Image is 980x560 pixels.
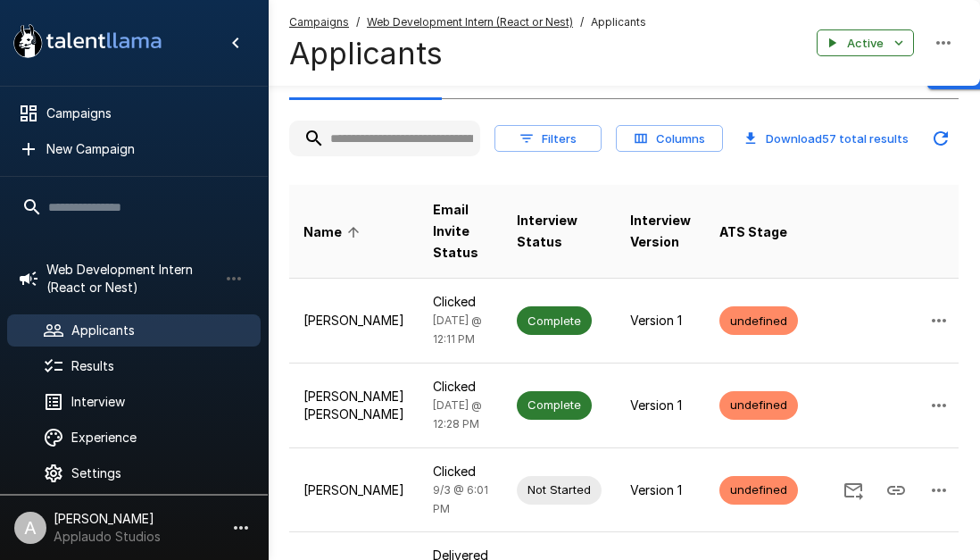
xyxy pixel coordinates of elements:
u: Campaigns [289,15,349,29]
button: Updated Today - 3:30 PM [923,121,959,156]
span: Interview Status [517,210,602,253]
p: Clicked [433,378,488,396]
p: Clicked [433,293,488,311]
button: Active [817,29,914,57]
span: Applicants [591,13,646,31]
span: Complete [517,397,592,414]
span: [DATE] @ 12:11 PM [433,313,482,346]
span: Copy Interview Link [875,481,918,496]
span: Complete [517,313,592,330]
span: Not Started [517,481,602,498]
u: Web Development Intern (React or Nest) [367,15,573,29]
button: Columns [616,125,723,153]
button: Filters [494,125,602,153]
span: 9/3 @ 6:01 PM [433,483,488,515]
p: [PERSON_NAME] [303,481,404,499]
p: Version 1 [630,397,691,414]
span: undefined [719,481,798,498]
p: Clicked [433,463,488,481]
span: Name [303,221,365,243]
h4: Applicants [289,35,646,72]
button: Download57 total results [737,125,916,153]
span: undefined [719,313,798,330]
span: Email Invite Status [433,199,488,263]
p: Version 1 [630,312,691,330]
p: [PERSON_NAME] [PERSON_NAME] [303,388,404,423]
span: Send Invitation [832,481,875,496]
p: [PERSON_NAME] [303,312,404,330]
span: undefined [719,397,798,414]
span: [DATE] @ 12:28 PM [433,398,482,430]
span: ATS Stage [719,221,787,243]
span: Interview Version [630,210,691,253]
span: / [580,13,584,31]
p: Version 1 [630,481,691,499]
span: / [356,13,360,31]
